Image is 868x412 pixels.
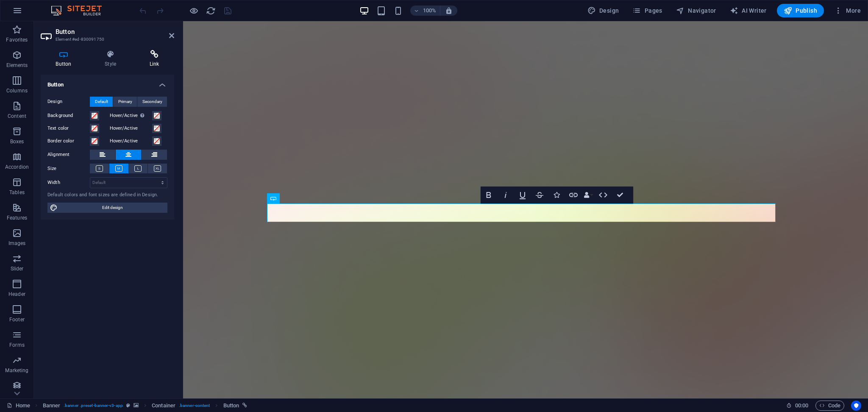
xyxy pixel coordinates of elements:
[189,6,199,16] button: Click here to leave preview mode and continue editing
[43,401,248,411] nav: breadcrumb
[206,6,216,16] i: Reload page
[548,187,565,203] button: Icons
[49,6,112,16] img: Editor Logo
[9,189,25,196] p: Tables
[110,123,152,134] label: Hover/Active
[584,4,623,17] button: Design
[584,4,623,17] div: Design (Ctrl+Alt+Y)
[784,6,817,15] span: Publish
[8,113,26,120] p: Content
[851,401,861,411] button: Usercentrics
[47,123,90,134] label: Text color
[90,97,113,107] button: Default
[801,402,802,409] span: :
[47,180,90,185] label: Width
[113,97,137,107] button: Primary
[95,97,108,107] span: Default
[64,401,123,411] span: . banner .preset-banner-v3-app
[47,150,90,160] label: Alignment
[6,87,28,94] p: Columns
[726,4,770,17] button: AI Writer
[612,187,628,203] button: Confirm (Ctrl+⏎)
[47,136,90,146] label: Border color
[730,6,767,15] span: AI Writer
[815,401,844,411] button: Code
[531,187,548,203] button: Strikethrough
[7,401,30,411] a: Click to cancel selection. Double-click to open Pages
[56,28,174,36] h2: Button
[445,7,453,14] i: On resize automatically adjust zoom level to fit chosen device.
[632,6,662,15] span: Pages
[56,36,157,43] h3: Element #ed-830091750
[673,4,720,17] button: Navigator
[118,97,132,107] span: Primary
[5,367,28,374] p: Marketing
[47,192,167,199] div: Default colors and font sizes are defined in Design.
[7,214,27,221] p: Features
[90,50,135,68] h4: Style
[629,4,665,17] button: Pages
[126,403,130,408] i: This element is a customizable preset
[582,187,594,203] button: Data Bindings
[47,97,90,107] label: Design
[206,6,216,16] button: reload
[676,6,716,15] span: Navigator
[142,97,162,107] span: Secondary
[41,75,174,90] h4: Button
[134,50,174,68] h4: Link
[11,265,24,272] p: Slider
[834,6,861,15] span: More
[110,111,152,121] label: Hover/Active
[6,62,28,69] p: Elements
[587,6,619,15] span: Design
[47,164,90,174] label: Size
[134,403,139,408] i: This element contains a background
[5,164,29,170] p: Accordion
[41,50,90,68] h4: Button
[8,240,26,247] p: Images
[110,136,152,146] label: Hover/Active
[410,6,440,16] button: 100%
[498,187,514,203] button: Italic (Ctrl+I)
[179,401,210,411] span: . banner-content
[43,401,61,411] span: Click to select. Double-click to edit
[777,4,824,17] button: Publish
[47,203,167,213] button: Edit design
[831,4,864,17] button: More
[10,138,24,145] p: Boxes
[6,36,28,43] p: Favorites
[481,187,497,203] button: Bold (Ctrl+B)
[9,342,25,348] p: Forms
[137,97,167,107] button: Secondary
[47,111,90,121] label: Background
[819,401,840,411] span: Code
[786,401,809,411] h6: Session time
[595,187,611,203] button: HTML
[795,401,808,411] span: 00 00
[8,291,25,298] p: Header
[9,316,25,323] p: Footer
[242,403,247,408] i: This element is linked
[60,203,165,213] span: Edit design
[515,187,531,203] button: Underline (Ctrl+U)
[152,401,175,411] span: Click to select. Double-click to edit
[423,6,437,16] h6: 100%
[223,401,239,411] span: Click to select. Double-click to edit
[565,187,581,203] button: Link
